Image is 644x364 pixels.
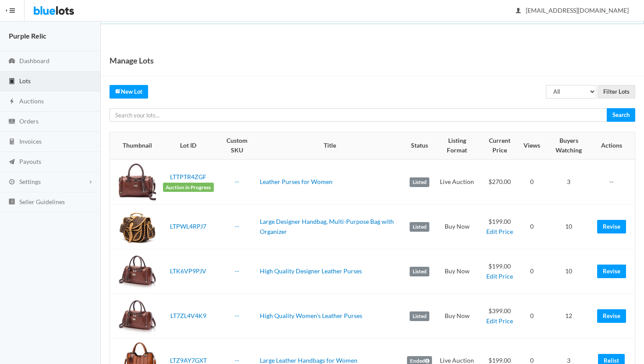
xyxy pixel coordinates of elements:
[256,132,403,159] th: Title
[594,159,635,205] td: --
[479,132,520,159] th: Current Price
[435,294,479,339] td: Buy Now
[410,311,429,321] label: Listed
[520,159,544,205] td: 0
[514,7,523,15] ion-icon: person
[235,267,239,275] a: --
[597,309,626,323] a: Revise
[19,77,31,85] span: Lots
[7,118,16,126] ion-icon: cash
[7,138,16,146] ion-icon: calculator
[597,265,626,278] a: Revise
[607,108,635,122] input: Search
[435,249,479,294] td: Buy Now
[235,178,239,185] a: --
[170,312,206,319] a: LT7ZL4V4K9
[110,54,154,67] h1: Manage Lots
[516,7,629,14] span: [EMAIL_ADDRESS][DOMAIN_NAME]
[235,357,239,364] a: --
[544,205,594,249] td: 10
[235,223,239,230] a: --
[410,222,429,232] label: Listed
[19,97,44,105] span: Auctions
[520,205,544,249] td: 0
[260,312,362,319] a: High Quality Women's Leather Purses
[19,158,41,165] span: Payouts
[110,108,607,122] input: Search your lots...
[435,159,479,205] td: Live Auction
[110,85,148,99] a: createNew Lot
[260,357,357,364] a: Large Leather Handbags for Women
[170,357,207,364] a: LTZ9AY7GXT
[7,57,16,66] ion-icon: speedometer
[170,267,206,275] a: LTK6VP9PJV
[217,132,256,159] th: Custom SKU
[19,117,39,125] span: Orders
[479,205,520,249] td: $199.00
[520,294,544,339] td: 0
[170,173,206,180] a: LTTPTR4ZGF
[435,205,479,249] td: Buy Now
[260,178,333,185] a: Leather Purses for Women
[19,138,42,145] span: Invoices
[520,249,544,294] td: 0
[486,272,513,280] a: Edit Price
[163,183,214,192] span: Auction in Progress
[235,312,239,319] a: --
[110,132,159,159] th: Thumbnail
[410,177,429,187] label: Listed
[159,132,217,159] th: Lot ID
[7,98,16,106] ion-icon: flash
[486,317,513,325] a: Edit Price
[486,228,513,235] a: Edit Price
[170,223,206,230] a: LTPWL4RPJ7
[544,159,594,205] td: 3
[9,32,46,40] strong: Purple Relic
[19,198,65,205] span: Seller Guidelines
[19,178,41,185] span: Settings
[260,218,394,235] a: Large Designer Handbag, Multi-Purpose Bag with Organizer
[7,158,16,166] ion-icon: paper plane
[520,132,544,159] th: Views
[7,78,16,86] ion-icon: clipboard
[7,178,16,187] ion-icon: cog
[115,88,121,94] ion-icon: create
[435,132,479,159] th: Listing Format
[19,57,50,64] span: Dashboard
[260,267,362,275] a: High Quality Designer Leather Purses
[544,249,594,294] td: 10
[7,198,16,206] ion-icon: list box
[403,132,435,159] th: Status
[479,249,520,294] td: $199.00
[544,132,594,159] th: Buyers Watching
[594,132,635,159] th: Actions
[598,85,635,99] input: Filter Lots
[544,294,594,339] td: 12
[479,294,520,339] td: $399.00
[479,159,520,205] td: $270.00
[410,267,429,276] label: Listed
[597,220,626,233] a: Revise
